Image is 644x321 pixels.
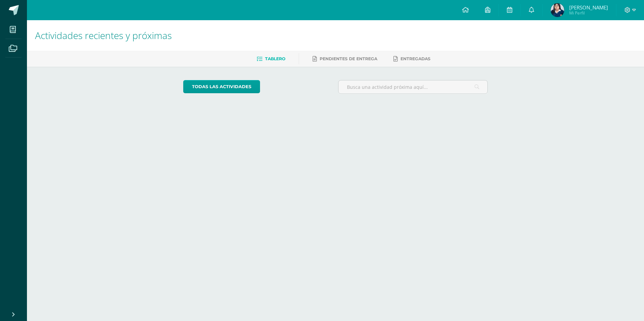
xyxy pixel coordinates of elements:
[400,56,430,61] span: Entregadas
[339,80,488,94] input: Busca una actividad próxima aquí...
[569,10,608,16] span: Mi Perfil
[35,29,172,42] span: Actividades recientes y próximas
[313,53,377,64] a: Pendientes de entrega
[320,56,377,61] span: Pendientes de entrega
[265,56,285,61] span: Tablero
[393,53,430,64] a: Entregadas
[569,4,608,11] span: [PERSON_NAME]
[183,80,260,93] a: todas las Actividades
[257,53,285,64] a: Tablero
[551,3,564,17] img: e0981a4f02cc35324bf5a39296a398fe.png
